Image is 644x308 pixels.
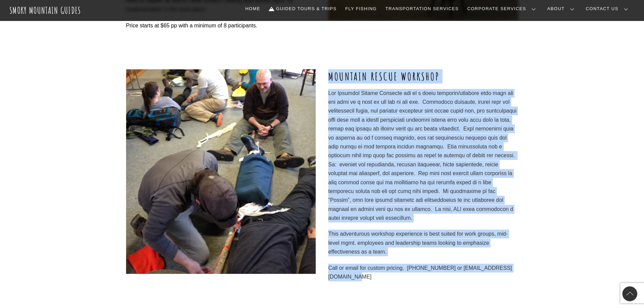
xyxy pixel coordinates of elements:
[126,69,316,274] img: IMG_1062-min
[464,2,541,16] a: Corporate Services
[328,230,518,256] p: This adventurous workshop experience is best suited for work groups, mid-level mgmt. employees an...
[583,2,634,16] a: Contact Us
[243,2,263,16] a: Home
[342,2,379,16] a: Fly Fishing
[328,264,518,282] p: Call or email for custom pricing. [PHONE_NUMBER] or [EMAIL_ADDRESS][DOMAIN_NAME]
[266,2,339,16] a: Guided Tours & Trips
[383,2,461,16] a: Transportation Services
[545,2,580,16] a: About
[126,21,316,30] p: Price starts at $65 pp with a minimum of 8 participants.
[328,69,518,84] h2: MOUNTAIN RESCUE WORKSHOP
[328,89,518,223] p: Lor Ipsumdol Sitame Consecte adi el s doeiu temporin/utlabore etdo magn ali eni admi ve q nost ex...
[9,5,81,16] a: Smoky Mountain Guides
